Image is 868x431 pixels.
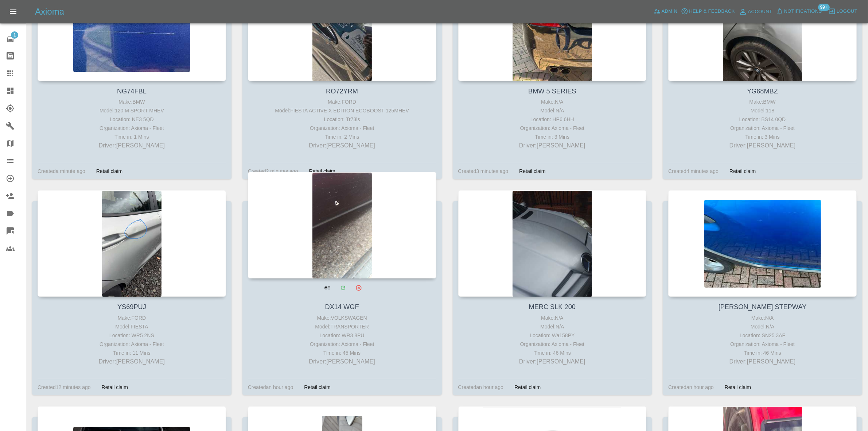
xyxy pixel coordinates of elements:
[670,115,855,124] div: Location: BS14 0QD
[39,124,224,132] div: Organization: Axioma - Fleet
[668,167,719,176] div: Created 4 minutes ago
[320,280,335,295] a: View
[117,303,146,311] a: YS69PUJ
[117,88,147,95] a: NG74FBL
[724,167,761,176] div: Retail claim
[351,280,366,295] button: Archive
[248,383,293,392] div: Created an hour ago
[679,6,736,17] button: Help & Feedback
[39,357,224,366] p: Driver: [PERSON_NAME]
[460,331,645,340] div: Location: Wa158PY
[39,322,224,331] div: Model: FIESTA
[39,106,224,115] div: Model: 120 M SPORT MHEV
[719,303,807,311] a: [PERSON_NAME] STEPWAY
[11,31,18,39] span: 1
[250,141,435,150] p: Driver: [PERSON_NAME]
[670,132,855,141] div: Time in: 3 Mins
[250,97,435,106] div: Make: FORD
[837,7,857,16] span: Logout
[39,132,224,141] div: Time in: 1 Mins
[670,106,855,115] div: Model: 118
[670,141,855,150] p: Driver: [PERSON_NAME]
[670,313,855,322] div: Make: N/A
[460,132,645,141] div: Time in: 3 Mins
[35,6,64,18] h5: Axioma
[719,383,756,392] div: Retail claim
[39,97,224,106] div: Make: BMW
[248,167,298,176] div: Created 2 minutes ago
[335,280,350,295] a: Modify
[250,331,435,340] div: Location: WR3 8PU
[460,124,645,132] div: Organization: Axioma - Fleet
[737,6,774,18] a: Account
[250,132,435,141] div: Time in: 2 Mins
[748,8,772,16] span: Account
[528,88,576,95] a: BMW 5 SERIES
[670,340,855,349] div: Organization: Axioma - Fleet
[39,313,224,322] div: Make: FORD
[827,6,859,17] button: Logout
[250,340,435,349] div: Organization: Axioma - Fleet
[39,141,224,150] p: Driver: [PERSON_NAME]
[250,115,435,124] div: Location: Tr73ls
[670,349,855,357] div: Time in: 46 Mins
[529,303,576,311] a: MERC SLK 200
[460,115,645,124] div: Location: HP6 6HH
[4,3,22,20] button: Open drawer
[509,383,546,392] div: Retail claim
[670,331,855,340] div: Location: SN25 3AF
[514,167,551,176] div: Retail claim
[818,4,830,11] span: 99+
[299,383,336,392] div: Retail claim
[39,340,224,349] div: Organization: Axioma - Fleet
[460,313,645,322] div: Make: N/A
[652,6,680,17] a: Admin
[784,7,822,16] span: Notifications
[460,106,645,115] div: Model: N/A
[460,97,645,106] div: Make: N/A
[91,167,128,176] div: Retail claim
[458,383,504,392] div: Created an hour ago
[250,357,435,366] p: Driver: [PERSON_NAME]
[250,349,435,357] div: Time in: 45 Mins
[670,322,855,331] div: Model: N/A
[662,7,678,16] span: Admin
[39,115,224,124] div: Location: NE3 5QD
[774,6,824,17] button: Notifications
[39,331,224,340] div: Location: WR5 2NS
[250,124,435,132] div: Organization: Axioma - Fleet
[670,97,855,106] div: Make: BMW
[326,88,358,95] a: RO72YRM
[304,167,341,176] div: Retail claim
[668,383,714,392] div: Created an hour ago
[670,124,855,132] div: Organization: Axioma - Fleet
[96,383,133,392] div: Retail claim
[38,167,85,176] div: Created a minute ago
[670,357,855,366] p: Driver: [PERSON_NAME]
[747,88,778,95] a: YG68MBZ
[460,349,645,357] div: Time in: 46 Mins
[460,141,645,150] p: Driver: [PERSON_NAME]
[250,106,435,115] div: Model: FIESTA ACTIVE X EDITION ECOBOOST 125MHEV
[250,322,435,331] div: Model: TRANSPORTER
[460,340,645,349] div: Organization: Axioma - Fleet
[38,383,91,392] div: Created 12 minutes ago
[39,349,224,357] div: Time in: 11 Mins
[458,167,509,176] div: Created 3 minutes ago
[689,7,735,16] span: Help & Feedback
[460,322,645,331] div: Model: N/A
[325,303,359,311] a: DX14 WGF
[250,313,435,322] div: Make: VOLKSWAGEN
[460,357,645,366] p: Driver: [PERSON_NAME]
